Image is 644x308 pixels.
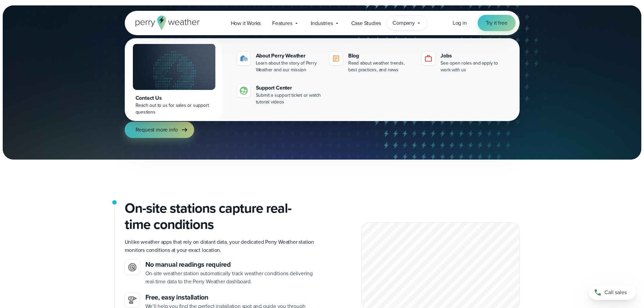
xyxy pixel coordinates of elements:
span: Features [272,19,292,27]
a: Log in [453,19,467,27]
div: Support Center [256,84,321,92]
img: jobs-icon-1.svg [424,54,432,63]
p: On-site weather station automatically track weather conditions delivering real-time data to the P... [145,269,317,286]
a: Jobs See open roles and apply to work with us [419,49,508,76]
span: Company [392,19,415,27]
a: Try it free [478,15,516,31]
h3: No manual readings required [145,260,317,269]
div: Read about weather trends, best practices, and news [348,60,413,73]
span: Request more info [136,126,178,134]
div: Submit a support ticket or watch tutorial videos [256,92,321,105]
p: Unlike weather apps that rely on distant data, your dedicated Perry Weather station monitors cond... [125,238,317,254]
a: Case Studies [345,16,387,30]
h3: Free, easy installation [145,292,317,302]
span: Case Studies [351,19,381,27]
a: How it Works [225,16,267,30]
span: How it Works [231,19,261,27]
span: Call sales [604,288,627,297]
div: Contact Us [136,94,213,102]
div: Learn about the story of Perry Weather and our mission [256,60,321,73]
span: Try it free [486,19,507,27]
a: Request more info [125,122,194,138]
img: about-icon.svg [240,54,248,63]
a: Call sales [589,285,636,300]
div: About Perry Weather [256,52,321,60]
a: Contact Us Reach out to us for sales or support questions [126,40,222,120]
h2: On-site stations capture real-time conditions [125,200,317,233]
div: Jobs [440,52,506,60]
img: contact-icon.svg [240,87,248,95]
a: Blog Read about weather trends, best practices, and news [327,49,416,76]
span: Industries [311,19,333,27]
div: See open roles and apply to work with us [440,60,506,73]
span: Log in [453,19,467,27]
a: About Perry Weather Learn about the story of Perry Weather and our mission [234,49,324,76]
p: On-site weather monitoring, automated alerts, and expert guidance— . [125,89,395,116]
div: Blog [348,52,413,60]
img: blog-icon.svg [332,54,340,63]
div: Reach out to us for sales or support questions [136,102,213,116]
a: Support Center Submit a support ticket or watch tutorial videos [234,81,324,108]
